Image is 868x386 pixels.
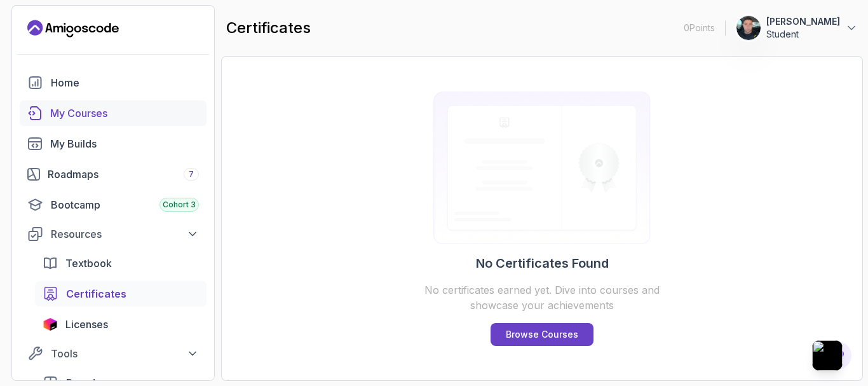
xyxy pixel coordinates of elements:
button: Resources [20,223,207,245]
div: My Builds [50,136,199,151]
span: Cohort 3 [163,200,196,210]
span: Textbook [65,256,112,271]
p: 0 Points [684,22,715,34]
a: Landing page [27,18,119,39]
div: Roadmaps [48,167,199,182]
h2: No Certificates Found [476,254,609,272]
div: My Courses [50,106,199,121]
a: courses [20,100,207,126]
a: bootcamp [20,192,207,217]
a: builds [20,131,207,156]
a: roadmaps [20,162,207,187]
a: textbook [35,251,207,276]
span: 7 [189,169,194,179]
p: Browse Courses [506,328,578,341]
a: home [20,70,207,95]
div: Tools [51,346,199,361]
span: Licenses [65,317,108,332]
div: Home [51,75,199,90]
div: Bootcamp [51,197,199,212]
h2: certificates [226,18,311,38]
p: Student [766,28,840,41]
img: Certificates empty-state [420,92,664,244]
a: Browse Courses [491,323,593,346]
p: No certificates earned yet. Dive into courses and showcase your achievements [420,282,664,313]
button: user profile image[PERSON_NAME]Student [736,15,858,41]
span: Certificates [66,286,126,301]
p: [PERSON_NAME] [766,15,840,28]
div: Resources [51,226,199,242]
button: Tools [20,342,207,365]
a: certificates [35,281,207,307]
img: jetbrains icon [43,318,58,331]
img: user profile image [736,16,761,40]
a: licenses [35,312,207,337]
